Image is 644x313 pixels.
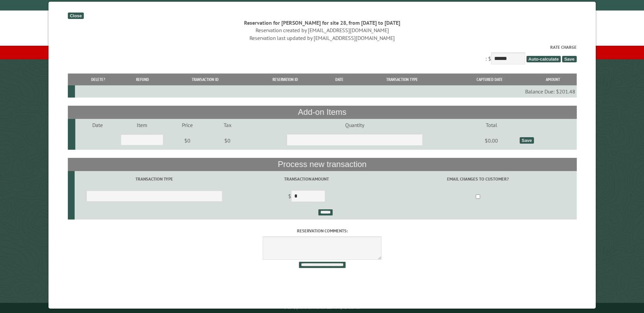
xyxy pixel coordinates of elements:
[562,56,576,62] span: Save
[464,119,518,131] td: Total
[380,176,575,182] label: Email changes to customer?
[235,176,378,182] label: Transaction Amount
[68,19,576,26] div: Reservation for [PERSON_NAME] for site 28, from [DATE] to [DATE]
[75,176,233,182] label: Transaction Type
[354,74,449,85] th: Transaction Type
[75,74,121,85] th: Delete?
[68,158,576,171] th: Process new transaction
[75,85,576,98] td: Balance Due: $201.48
[68,26,576,34] div: Reservation created by [EMAIL_ADDRESS][DOMAIN_NAME]
[519,137,534,144] div: Save
[68,44,576,50] label: Rate Charge
[210,131,245,150] td: $0
[164,74,246,85] th: Transaction ID
[529,74,576,85] th: Amount
[234,187,379,206] td: $
[75,119,120,131] td: Date
[121,74,164,85] th: Refund
[120,119,164,131] td: Item
[245,119,464,131] td: Quantity
[68,13,84,19] div: Close
[164,119,210,131] td: Price
[164,131,210,150] td: $0
[246,74,324,85] th: Reservation ID
[449,74,530,85] th: Captured Date
[68,106,576,119] th: Add-on Items
[68,228,576,234] label: Reservation comments:
[526,56,561,62] span: Auto-calculate
[284,306,361,310] small: © Campground Commander LLC. All rights reserved.
[68,44,576,66] div: : $
[68,34,576,42] div: Reservation last updated by [EMAIL_ADDRESS][DOMAIN_NAME]
[210,119,245,131] td: Tax
[464,131,518,150] td: $0.00
[324,74,354,85] th: Date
